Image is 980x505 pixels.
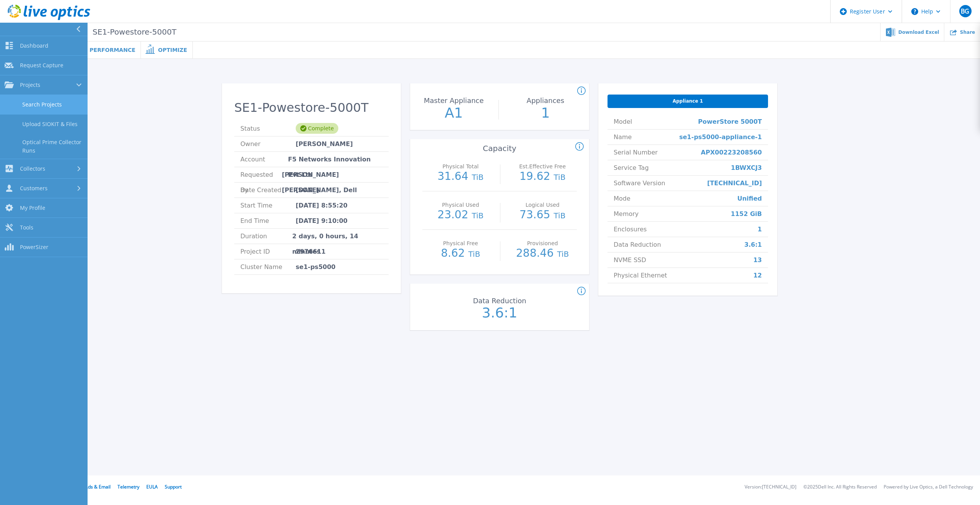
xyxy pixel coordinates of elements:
span: TiB [468,249,480,259]
span: Customers [20,185,48,192]
span: Download Excel [898,30,939,35]
span: Date Created [240,183,296,198]
span: Appliance 1 [672,98,703,104]
p: Appliances [504,97,586,104]
p: 31.64 [426,171,495,183]
span: 13 [753,252,762,267]
span: TiB [554,173,566,182]
span: Tools [20,224,33,231]
span: [DATE] [296,183,319,198]
span: 2 days, 0 hours, 14 minutes [292,229,382,244]
span: Enclosures [614,222,647,237]
span: Status [240,121,296,136]
li: © 2025 Dell Inc. All Rights Reserved [803,485,877,490]
a: Ads & Email [85,483,111,490]
span: [PERSON_NAME] [PERSON_NAME], Dell [282,167,382,182]
div: , [19,59,980,364]
span: End Time [240,213,296,228]
span: 3.6:1 [744,237,762,252]
span: Performance [89,47,135,53]
a: Telemetry [118,483,139,490]
span: PowerStore 5000T [698,114,762,129]
p: 23.02 [426,209,495,221]
span: [TECHNICAL_ID] [707,176,762,191]
span: se1-ps5000-appliance-1 [679,130,762,145]
span: [DATE] 8:55:20 [296,198,348,213]
span: Service Tag [614,160,649,175]
span: Cluster Name [240,259,296,274]
p: 3.6:1 [457,306,543,320]
span: Mode [614,191,631,206]
p: A1 [411,106,497,120]
span: 1BWXCJ3 [731,160,762,175]
span: 12 [753,268,762,283]
li: Version: [TECHNICAL_ID] [745,485,796,490]
p: Est.Effective Free [510,164,575,169]
p: 288.46 [508,248,577,259]
span: se1-ps5000 [296,259,336,274]
span: TiB [557,249,569,259]
span: TiB [472,211,483,220]
p: 19.62 [508,171,577,183]
span: Unified [737,191,762,206]
p: Physical Free [428,241,493,246]
span: APX00223208560 [701,145,762,160]
span: Owner [240,136,296,151]
span: F5 Networks Innovation Pvt Ltd [288,152,382,167]
span: [PERSON_NAME] [296,136,353,151]
p: Physical Used [428,202,493,208]
span: Software Version [614,176,665,191]
span: Requested By [240,167,282,182]
span: SE1-Powestore-5000T [87,28,176,37]
span: Physical Ethernet [614,268,667,283]
span: 1152 GiB [731,206,762,221]
span: Share [960,30,975,35]
span: 2976611 [296,244,326,259]
a: EULA [146,483,158,490]
span: Projects [20,81,40,88]
span: Optimize [158,47,187,53]
div: Complete [296,123,338,134]
span: My Profile [20,204,45,211]
span: Project ID [240,244,296,259]
span: Start Time [240,198,296,213]
span: Dashboard [20,42,48,49]
span: [DATE] 9:10:00 [296,213,348,228]
span: Memory [614,206,639,221]
a: Support [165,483,182,490]
span: NVME SSD [614,252,646,267]
span: TiB [554,211,566,220]
span: Collectors [20,165,45,172]
span: Name [614,130,632,145]
p: Data Reduction [459,297,541,304]
span: Duration [240,229,292,244]
p: 8.62 [426,248,495,259]
li: Powered by Live Optics, a Dell Technology [884,485,973,490]
span: Data Reduction [614,237,661,252]
p: 73.65 [508,209,577,221]
p: PowerStore [37,28,177,37]
span: BG [961,8,969,14]
span: TiB [472,173,483,182]
span: PowerSizer [20,244,48,251]
h2: SE1-Powestore-5000T [234,101,389,115]
span: Model [614,114,632,129]
span: Serial Number [614,145,658,160]
p: Physical Total [428,164,493,169]
p: 1 [503,106,589,120]
p: Provisioned [510,241,575,246]
p: Logical Used [510,202,575,208]
span: Request Capture [20,62,63,69]
span: 1 [758,222,762,237]
p: Master Appliance [413,97,495,104]
span: Account [240,152,288,167]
